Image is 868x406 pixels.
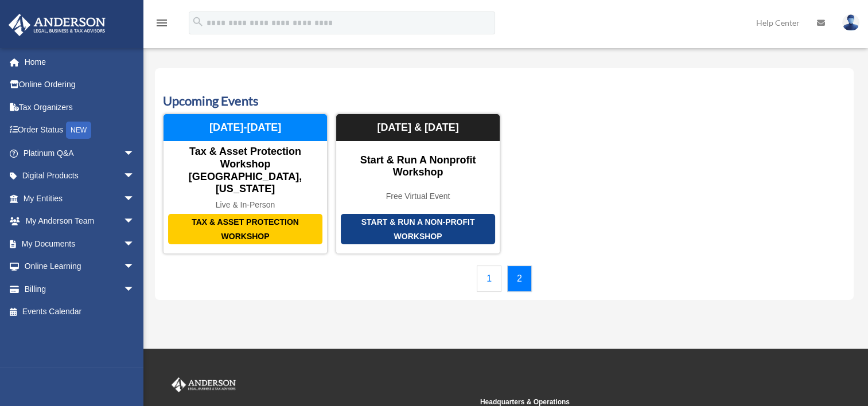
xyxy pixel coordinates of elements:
a: My Documentsarrow_drop_down [8,232,152,255]
a: 2 [507,266,532,292]
a: menu [155,20,169,30]
div: Free Virtual Event [336,192,500,201]
a: Home [8,50,152,73]
a: Platinum Q&Aarrow_drop_down [8,142,152,165]
i: search [192,15,204,28]
span: arrow_drop_down [123,232,146,256]
a: Online Ordering [8,73,152,96]
a: Tax & Asset Protection Workshop Tax & Asset Protection Workshop [GEOGRAPHIC_DATA], [US_STATE] Liv... [163,114,328,255]
img: User Pic [842,14,859,31]
div: NEW [66,122,91,139]
span: arrow_drop_down [123,142,146,165]
a: Start & Run a Non-Profit Workshop Start & Run a Nonprofit Workshop Free Virtual Event [DATE] & [D... [336,114,500,255]
div: Start & Run a Nonprofit Workshop [336,154,500,179]
h3: Upcoming Events [163,92,846,110]
a: My Anderson Teamarrow_drop_down [8,210,152,233]
span: arrow_drop_down [123,255,146,279]
div: Start & Run a Non-Profit Workshop [341,214,495,244]
a: Billingarrow_drop_down [8,278,152,300]
div: Tax & Asset Protection Workshop [168,214,322,244]
i: menu [155,16,169,30]
a: Online Learningarrow_drop_down [8,255,152,278]
span: arrow_drop_down [123,278,146,301]
span: arrow_drop_down [123,210,146,233]
div: [DATE] & [DATE] [336,114,500,142]
img: Anderson Advisors Platinum Portal [169,377,238,392]
a: Digital Productsarrow_drop_down [8,165,152,188]
img: Anderson Advisors Platinum Portal [5,14,109,36]
div: Live & In-Person [164,200,327,210]
a: Order StatusNEW [8,119,152,142]
a: Tax Organizers [8,96,152,119]
div: [DATE]-[DATE] [164,114,327,142]
a: My Entitiesarrow_drop_down [8,187,152,210]
a: 1 [477,266,501,292]
a: Events Calendar [8,300,146,323]
span: arrow_drop_down [123,165,146,188]
div: Tax & Asset Protection Workshop [GEOGRAPHIC_DATA], [US_STATE] [164,146,327,195]
span: arrow_drop_down [123,187,146,210]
